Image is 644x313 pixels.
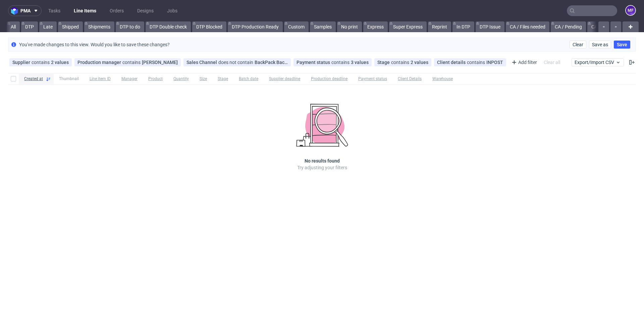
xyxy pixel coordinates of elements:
span: contains [122,60,142,65]
button: Export/Import CSV [572,58,624,66]
a: CA / Pending [551,21,586,32]
span: Stage [218,76,228,82]
span: Payment status [358,76,387,82]
span: Stage [377,60,391,65]
a: DTP Production Ready [228,21,283,32]
a: DTP to do [116,21,144,32]
button: Clear [570,41,586,49]
div: 2 values [411,60,428,65]
span: Production manager [77,60,122,65]
span: contains [331,60,351,65]
a: DTP Blocked [192,21,226,32]
div: 3 values [351,60,369,65]
a: Super Express [389,21,427,32]
a: DTP Double check [146,21,191,32]
a: Express [363,21,388,32]
button: Save as [589,41,611,49]
a: All [7,21,20,32]
span: Product [148,76,163,82]
span: Created at [24,76,43,82]
span: Thumbnail [59,76,79,82]
span: Payment status [297,60,331,65]
span: contains [391,60,411,65]
span: Warehouse [432,76,453,82]
a: Late [39,21,57,32]
h3: No results found [305,158,340,164]
p: You've made changes to this view. Would you like to save these changes? [19,41,170,48]
a: Jobs [163,5,181,16]
a: Samples [310,21,336,32]
span: does not contain [218,60,255,65]
a: Shipped [58,21,83,32]
div: [PERSON_NAME] [142,60,178,65]
span: contains [467,60,486,65]
div: Clear all [542,58,561,67]
span: Export/Import CSV [575,60,621,65]
span: Manager [121,76,138,82]
div: 2 values [51,60,69,65]
a: CA / Rejected [587,21,623,32]
a: Shipments [84,21,114,32]
span: Supplier [12,60,32,65]
span: Save [617,42,627,47]
div: INPOST [486,60,503,65]
span: Size [200,76,207,82]
span: Line item ID [90,76,111,82]
a: No print [337,21,362,32]
span: pma [20,8,31,13]
span: Production deadline [311,76,347,82]
span: Client details [437,60,467,65]
span: Sales Channel [186,60,218,65]
span: Quantity [173,76,189,82]
span: Batch date [239,76,258,82]
div: Add filter [509,57,538,68]
button: Save [614,41,630,49]
a: Orders [106,5,128,16]
a: Reprint [428,21,451,32]
a: CA / Files needed [506,21,549,32]
span: contains [32,60,51,65]
a: Designs [133,5,158,16]
figcaption: MF [626,6,635,15]
a: DTP Issue [476,21,504,32]
a: Tasks [44,5,64,16]
span: Clear [573,42,583,47]
button: pma [8,5,42,16]
a: Custom [284,21,309,32]
img: logo [11,7,20,15]
span: Supplier deadline [269,76,300,82]
span: Client Details [398,76,422,82]
p: Try adjusting your filters [297,164,347,171]
a: DTP [21,21,38,32]
a: In DTP [452,21,474,32]
span: Save as [592,42,608,47]
a: Line Items [70,5,100,16]
div: BackPack Back Market [255,60,288,65]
